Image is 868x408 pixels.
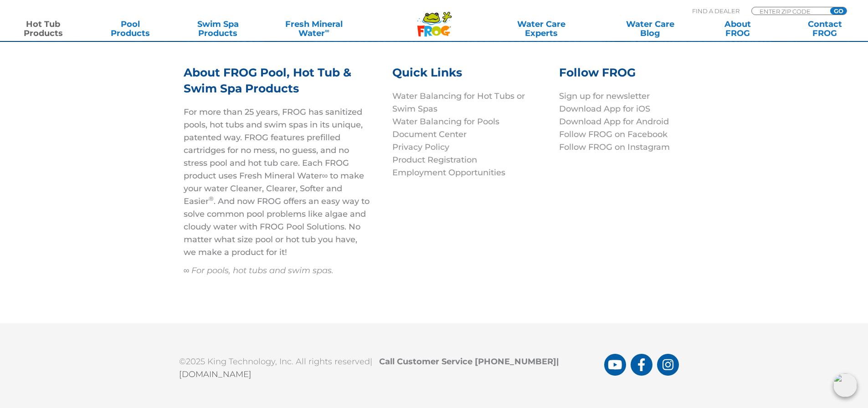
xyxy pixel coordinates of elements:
[392,65,548,90] h3: Quick Links
[392,142,449,152] a: Privacy Policy
[392,117,499,127] a: Water Balancing for Pools
[791,20,859,38] a: ContactFROG
[559,117,669,127] a: Download App for Android
[184,106,370,259] p: For more than 25 years, FROG has sanitized pools, hot tubs and swim spas in its unique, patented ...
[9,20,77,38] a: Hot TubProducts
[392,129,467,139] a: Document Center
[486,20,596,38] a: Water CareExperts
[559,129,668,139] a: Follow FROG on Facebook
[370,357,372,367] span: |
[830,7,847,15] input: GO
[704,20,771,38] a: AboutFROG
[379,357,564,367] b: Call Customer Service [PHONE_NUMBER]
[184,265,334,275] em: ∞ For pools, hot tubs and swim spas.
[759,7,820,15] input: Zip Code Form
[392,168,505,178] a: Employment Opportunities
[209,195,214,202] sup: ®
[97,20,164,38] a: PoolProducts
[271,20,356,38] a: Fresh MineralWater∞
[392,91,525,114] a: Water Balancing for Hot Tubs or Swim Spas
[184,65,370,106] h3: About FROG Pool, Hot Tub & Swim Spa Products
[833,373,857,397] img: openIcon
[559,142,670,152] a: Follow FROG on Instagram
[559,91,650,101] a: Sign up for newsletter
[692,7,740,15] p: Find A Dealer
[325,27,329,34] sup: ∞
[556,357,559,367] span: |
[559,104,650,114] a: Download App for iOS
[631,354,652,376] a: FROG Products Facebook Page
[559,65,673,90] h3: Follow FROG
[179,351,604,381] p: ©2025 King Technology, Inc. All rights reserved
[179,369,252,379] a: [DOMAIN_NAME]
[657,354,679,376] a: FROG Products Instagram Page
[604,354,626,376] a: FROG Products You Tube Page
[616,20,684,38] a: Water CareBlog
[184,20,252,38] a: Swim SpaProducts
[392,155,477,165] a: Product Registration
